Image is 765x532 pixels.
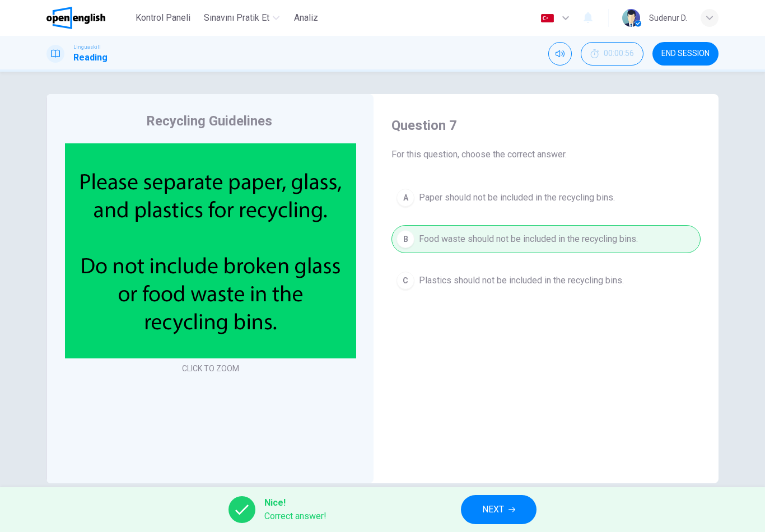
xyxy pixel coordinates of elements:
h1: Reading [73,51,108,64]
span: For this question, choose the correct answer. [391,148,701,161]
button: Analiz [288,8,324,28]
span: END SESSION [661,49,710,58]
div: Hide [581,42,643,66]
img: OpenEnglish logo [46,7,105,29]
h4: Question 7 [391,116,701,134]
button: Kontrol Paneli [131,8,195,28]
button: CLICK TO ZOOM [178,361,244,376]
button: 00:00:56 [581,42,643,66]
span: Nice! [264,496,326,510]
button: END SESSION [652,42,719,66]
a: OpenEnglish logo [46,7,131,29]
span: 00:00:56 [604,49,634,58]
div: Sudenur D. [649,11,687,25]
img: Profile picture [622,9,640,27]
h4: Recycling Guidelines [146,112,272,130]
img: undefined [65,143,356,358]
span: Sınavını Pratik Et [204,11,269,25]
img: tr [540,14,554,22]
button: NEXT [461,495,537,524]
span: NEXT [482,502,504,517]
span: Linguaskill [73,43,101,51]
span: Analiz [294,11,318,25]
span: Correct answer! [264,510,326,523]
div: Mute [548,42,572,66]
span: Kontrol Paneli [136,11,190,25]
button: Sınavını Pratik Et [199,8,284,28]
